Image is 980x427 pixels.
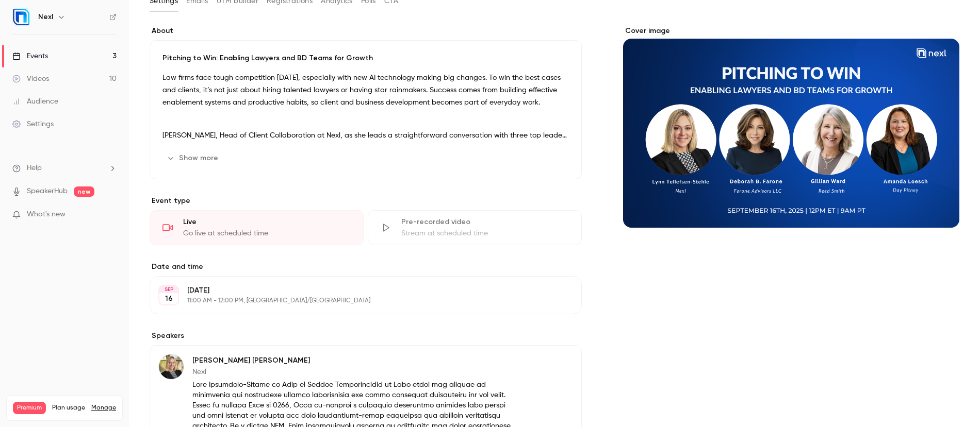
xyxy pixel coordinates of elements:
p: Law firms face tough competition [DATE], especially with new AI technology making big changes. To... [162,72,569,109]
p: [PERSON_NAME] [PERSON_NAME] [192,355,515,366]
p: 11:00 AM - 12:00 PM, [GEOGRAPHIC_DATA]/[GEOGRAPHIC_DATA] [187,297,527,305]
p: Pitching to Win: Enabling Lawyers and BD Teams for Growth [162,53,569,63]
p: [DATE] [187,285,527,296]
li: help-dropdown-opener [12,163,117,174]
h6: Nexl [38,12,53,22]
p: Nexl [192,367,515,377]
div: Go live at scheduled time [183,228,351,238]
div: Events [12,51,48,61]
div: Pre-recorded video [401,217,569,227]
section: Cover image [623,26,959,228]
p: Event type [150,196,582,206]
img: Lynn Tellefsen-Stehl [159,354,184,379]
span: What's new [27,209,66,220]
div: SEP [159,286,178,293]
label: Date and time [150,262,582,272]
button: Show more [162,150,224,166]
div: Audience [12,96,58,107]
a: Manage [91,404,116,412]
div: LiveGo live at scheduled time [150,210,364,245]
label: Speakers [150,331,582,341]
div: Videos [12,74,49,84]
span: Help [27,163,42,174]
label: About [150,26,582,36]
span: Premium [13,402,46,414]
div: Live [183,217,351,227]
p: 16 [165,294,173,304]
img: Nexl [13,9,29,25]
div: Settings [12,119,54,129]
label: Cover image [623,26,959,36]
div: Stream at scheduled time [401,228,569,238]
span: Plan usage [52,404,85,412]
span: new [74,186,94,197]
p: [PERSON_NAME], Head of Client Collaboration at Nexl, as she leads a straightforward conversation ... [162,129,569,142]
div: Pre-recorded videoStream at scheduled time [368,210,582,245]
a: SpeakerHub [27,186,68,197]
